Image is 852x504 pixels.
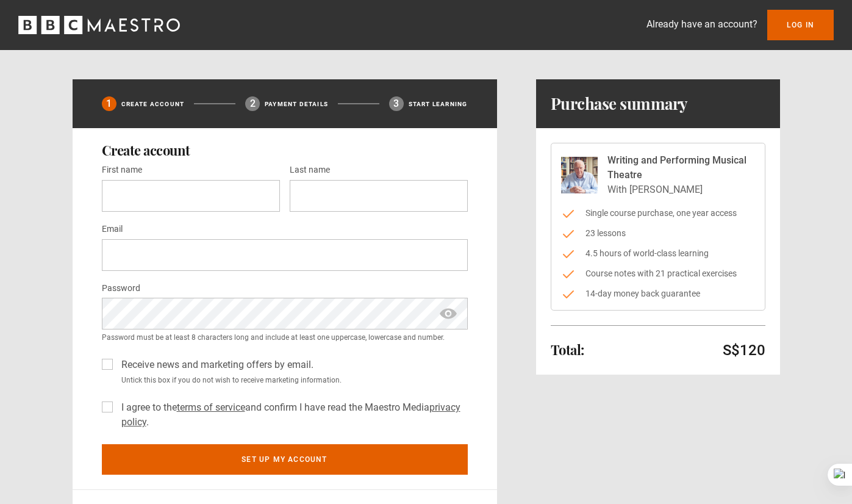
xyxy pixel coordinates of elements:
div: 1 [102,96,116,111]
p: Start learning [409,99,468,109]
a: Log In [767,10,834,40]
label: First name [102,163,142,178]
a: terms of service [177,401,245,413]
p: With [PERSON_NAME] [607,182,755,197]
small: Untick this box if you do not wish to receive marketing information. [116,375,468,386]
small: Password must be at least 8 characters long and include at least one uppercase, lowercase and num... [102,332,468,343]
h2: Create account [102,143,468,157]
li: 14-day money back guarantee [561,287,755,300]
label: Last name [290,163,330,178]
p: Create Account [121,99,185,109]
h1: Purchase summary [551,94,688,113]
svg: BBC Maestro [18,16,180,34]
li: 23 lessons [561,227,755,240]
h2: Total: [551,342,584,357]
li: Single course purchase, one year access [561,207,755,220]
label: Password [102,281,140,296]
div: 3 [389,96,404,111]
p: Writing and Performing Musical Theatre [607,153,755,182]
label: I agree to the and confirm I have read the Maestro Media . [116,400,468,430]
p: Payment details [265,99,328,109]
button: Set up my account [102,444,468,475]
label: Email [102,222,123,237]
p: S$120 [723,340,765,360]
p: Already have an account? [646,17,757,32]
label: Receive news and marketing offers by email. [116,358,313,372]
li: 4.5 hours of world-class learning [561,247,755,260]
div: 2 [245,96,260,111]
span: show password [439,298,458,329]
li: Course notes with 21 practical exercises [561,267,755,280]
